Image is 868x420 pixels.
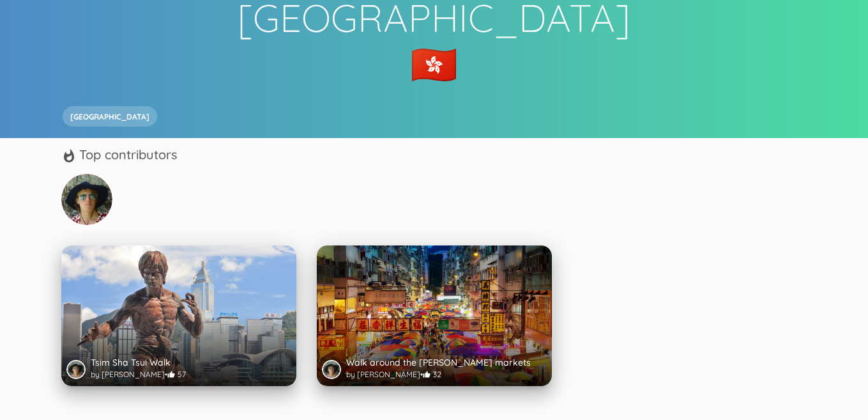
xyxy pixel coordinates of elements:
[61,107,162,120] a: [GEOGRAPHIC_DATA]
[61,245,296,386] a: Check out the busy stores down Nathan Road 🛍️ and luxury Canton Road 💎 Do the sightseeing 📷 tour ...
[317,245,552,386] a: Take a tour around the famous street markets in the Mong Kok area. Start at the Flower Market and...
[63,112,157,121] span: [GEOGRAPHIC_DATA]
[346,369,441,379] span: by [PERSON_NAME] • 32
[68,361,84,378] img: Fernando Bresciano
[79,148,177,164] h5: Top contributors
[61,174,112,225] img: Fernando Bresciano
[91,358,171,367] h3: Tsim Sha Tsui Walk
[63,106,157,127] div: [GEOGRAPHIC_DATA]
[91,369,186,379] span: by [PERSON_NAME] • 57
[346,358,531,367] h3: Walk around the [PERSON_NAME] markets
[323,361,340,378] img: Fernando Bresciano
